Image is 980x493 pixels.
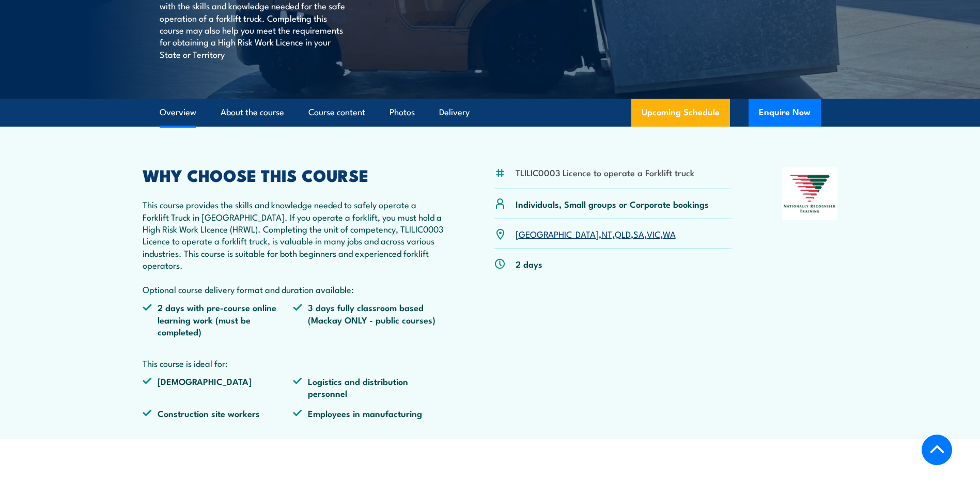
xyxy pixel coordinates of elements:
li: Construction site workers [143,407,293,419]
li: Employees in manufacturing [293,407,444,419]
p: This course provides the skills and knowledge needed to safely operate a Forklift Truck in [GEOGR... [143,198,444,295]
a: VIC [647,227,660,240]
p: This course is ideal for: [143,357,444,369]
button: Enquire Now [749,99,821,127]
li: 2 days with pre-course online learning work (must be completed) [143,301,293,337]
p: , , , , , [516,228,676,240]
p: Individuals, Small groups or Corporate bookings [516,198,709,210]
a: QLD [615,227,631,240]
li: TLILIC0003 Licence to operate a Forklift truck [516,166,694,178]
a: [GEOGRAPHIC_DATA] [516,227,599,240]
a: NT [601,227,612,240]
a: WA [663,227,676,240]
p: 2 days [516,258,542,270]
img: Nationally Recognised Training logo. [782,167,838,220]
li: Logistics and distribution personnel [293,375,444,399]
a: Course content [308,99,365,126]
a: Photos [390,99,415,126]
a: About the course [221,99,284,126]
a: SA [633,227,644,240]
a: Delivery [439,99,470,126]
h2: WHY CHOOSE THIS COURSE [143,167,444,182]
a: Upcoming Schedule [631,99,730,127]
a: Overview [160,99,196,126]
li: [DEMOGRAPHIC_DATA] [143,375,293,399]
li: 3 days fully classroom based (Mackay ONLY - public courses) [293,301,444,337]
